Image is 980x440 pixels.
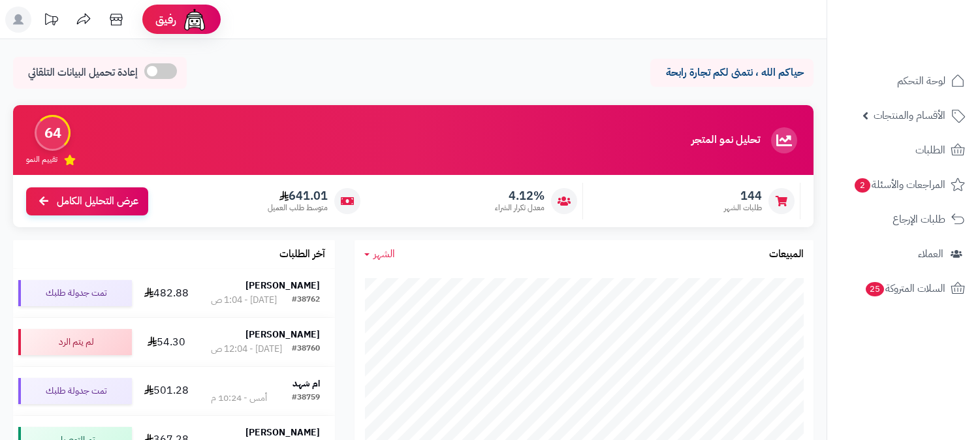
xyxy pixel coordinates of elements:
[853,176,945,194] span: المراجعات والأسئلة
[364,247,395,262] a: الشهر
[835,65,972,97] a: لوحة التحكم
[28,65,138,80] span: إعادة تحميل البيانات التلقائي
[268,189,328,203] span: 641.01
[211,343,282,356] div: [DATE] - 12:04 ص
[18,329,132,355] div: لم يتم الرد
[915,141,945,159] span: الطلبات
[268,202,328,213] span: متوسط طلب العميل
[724,189,762,203] span: 144
[660,65,804,80] p: حياكم الله ، نتمنى لكم تجارة رابحة
[35,7,67,36] a: تحديثات المنصة
[211,294,277,307] div: [DATE] - 1:04 ص
[182,7,208,33] img: ai-face.png
[835,134,972,166] a: الطلبات
[18,280,132,306] div: تمت جدولة طلبك
[769,249,804,260] h3: المبيعات
[26,154,57,165] span: تقييم النمو
[211,392,267,405] div: أمس - 10:24 م
[835,238,972,270] a: العملاء
[292,377,320,390] strong: ام شهد
[137,269,196,317] td: 482.88
[855,178,870,193] span: 2
[57,194,138,209] span: عرض التحليل الكامل
[18,378,132,404] div: تمت جدولة طلبك
[373,246,395,262] span: الشهر
[245,279,320,292] strong: [PERSON_NAME]
[245,328,320,341] strong: [PERSON_NAME]
[835,204,972,235] a: طلبات الإرجاع
[137,318,196,366] td: 54.30
[893,210,945,228] span: طلبات الإرجاع
[495,189,545,203] span: 4.12%
[835,273,972,304] a: السلات المتروكة25
[724,202,762,213] span: طلبات الشهر
[691,134,760,146] h3: تحليل نمو المتجر
[245,426,320,439] strong: [PERSON_NAME]
[26,187,148,215] a: عرض التحليل الكامل
[864,279,945,298] span: السلات المتروكة
[866,282,884,296] span: 25
[292,294,320,307] div: #38762
[137,367,196,415] td: 501.28
[918,245,943,263] span: العملاء
[292,343,320,356] div: #38760
[874,106,945,125] span: الأقسام والمنتجات
[292,392,320,405] div: #38759
[155,12,176,27] span: رفيق
[897,72,945,90] span: لوحة التحكم
[835,169,972,200] a: المراجعات والأسئلة2
[495,202,545,213] span: معدل تكرار الشراء
[279,249,325,260] h3: آخر الطلبات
